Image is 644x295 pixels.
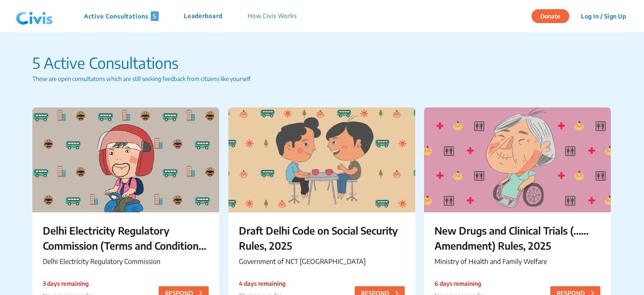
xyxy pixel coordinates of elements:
p: 3 days remaining [43,279,93,288]
p: Active Consultations [84,11,159,21]
p: Leaderboard [184,11,223,21]
p: How Civis Works [248,11,297,21]
p: 5 Active Consultations [32,52,612,74]
p: These are open consultatons which are still seeking feedback from citizens like yourself [32,74,612,83]
button: Log In / Sign Up [576,10,631,23]
a: Donate [531,11,576,20]
p: 6 days remaining [435,279,484,288]
p: Delhi Electricity Regulatory Commission [43,256,209,266]
p: Draft Delhi Code on Social Security Rules, 2025 [239,223,405,253]
img: navlogo.png [13,4,56,29]
button: Donate [531,9,569,23]
p: Delhi Electricity Regulatory Commission (Terms and Conditions for Determination of Tariff) (Secon... [43,223,209,253]
p: New Drugs and Clinical Trials (...... Amendment) Rules, 2025 [435,223,600,253]
p: 4 days remaining [239,279,285,288]
span: 5 [151,11,159,21]
p: Government of NCT [GEOGRAPHIC_DATA] [239,256,405,266]
p: Ministry of Health and Family Welfare [435,256,600,266]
